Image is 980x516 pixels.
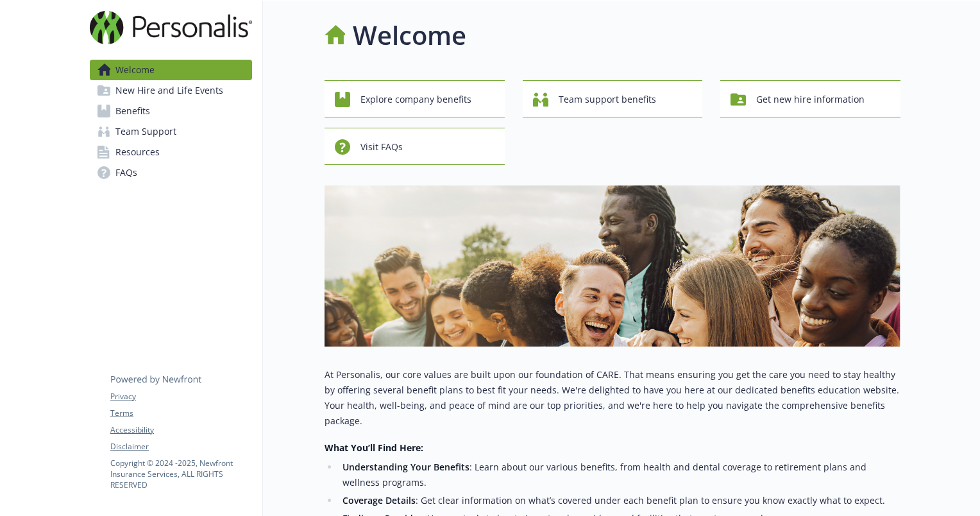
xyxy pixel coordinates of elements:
[90,142,252,162] a: Resources
[110,441,251,452] a: Disclaimer
[90,101,252,121] a: Benefits
[325,185,900,347] img: overview page banner
[90,162,252,183] a: FAQs
[115,80,223,101] span: New Hire and Life Events
[360,135,403,159] span: Visit FAQs
[339,493,900,508] li: : Get clear information on what’s covered under each benefit plan to ensure you know exactly what...
[90,80,252,101] a: New Hire and Life Events
[523,80,703,117] button: Team support benefits
[115,101,150,121] span: Benefits
[325,128,505,165] button: Visit FAQs
[339,460,900,490] li: : Learn about our various benefits, from health and dental coverage to retirement plans and welln...
[360,87,471,112] span: Explore company benefits
[110,424,251,436] a: Accessibility
[90,121,252,142] a: Team Support
[110,458,251,490] p: Copyright © 2024 - 2025 , Newfront Insurance Services, ALL RIGHTS RESERVED
[110,391,251,402] a: Privacy
[115,60,155,80] span: Welcome
[115,142,160,162] span: Resources
[325,442,423,454] strong: What You’ll Find Here:
[342,494,416,506] strong: Coverage Details
[325,80,505,117] button: Explore company benefits
[115,162,137,183] span: FAQs
[353,16,466,55] h1: Welcome
[110,408,251,419] a: Terms
[325,367,900,429] p: At Personalis, our core values are built upon our foundation of CARE. That means ensuring you get...
[559,87,656,112] span: Team support benefits
[756,87,865,112] span: Get new hire information
[90,60,252,80] a: Welcome
[115,121,176,142] span: Team Support
[342,461,469,473] strong: Understanding Your Benefits
[720,80,900,117] button: Get new hire information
